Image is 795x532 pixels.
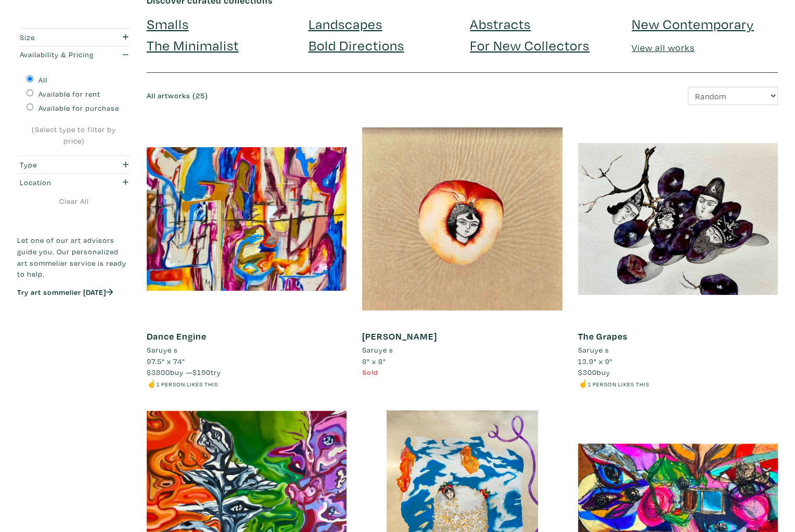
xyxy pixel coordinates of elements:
[588,380,649,388] small: 1 person likes this
[308,36,404,54] a: Bold Directions
[147,378,347,390] li: ☝️
[147,15,189,33] a: Smalls
[578,344,609,356] li: Saruye s
[578,378,778,390] li: ☝️
[193,367,211,377] span: $190
[147,344,347,356] a: Saruye s
[147,367,170,377] span: $3800
[362,344,562,356] a: Saruye s
[17,46,131,63] button: Availability & Pricing
[17,156,131,173] button: Type
[147,344,178,356] li: Saruye s
[20,159,98,171] div: Type
[470,15,531,33] a: Abstracts
[17,196,131,207] a: Clear All
[147,92,455,100] h6: All artworks (25)
[39,102,119,114] label: Available for purchase
[147,330,207,342] a: Dance Engine
[157,380,218,388] small: 1 person likes this
[17,29,131,46] button: Size
[578,330,627,342] a: The Grapes
[39,74,47,86] label: All
[308,15,382,33] a: Landscapes
[578,344,778,356] a: Saruye s
[578,356,613,366] span: 13.9" x 9"
[578,367,597,377] span: $300
[470,36,589,54] a: For New Collectors
[362,330,437,342] a: [PERSON_NAME]
[17,287,113,297] a: Try art sommelier [DATE]
[632,42,695,54] a: View all works
[578,367,610,377] span: buy
[17,235,131,279] p: Let one of our art advisors guide you. Our personalized art sommelier service is ready to help.
[27,124,122,146] div: (Select type to filter by price)
[147,367,221,377] span: buy — try
[20,177,98,188] div: Location
[147,36,239,54] a: The Minimalist
[362,367,378,377] span: Sold
[362,344,393,356] li: Saruye s
[632,15,754,33] a: New Contemporary
[147,356,185,366] span: 97.5" x 74"
[362,356,386,366] span: 8" x 8"
[17,308,131,330] iframe: Customer reviews powered by Trustpilot
[20,49,98,60] div: Availability & Pricing
[20,32,98,43] div: Size
[39,88,100,100] label: Available for rent
[17,174,131,191] button: Location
